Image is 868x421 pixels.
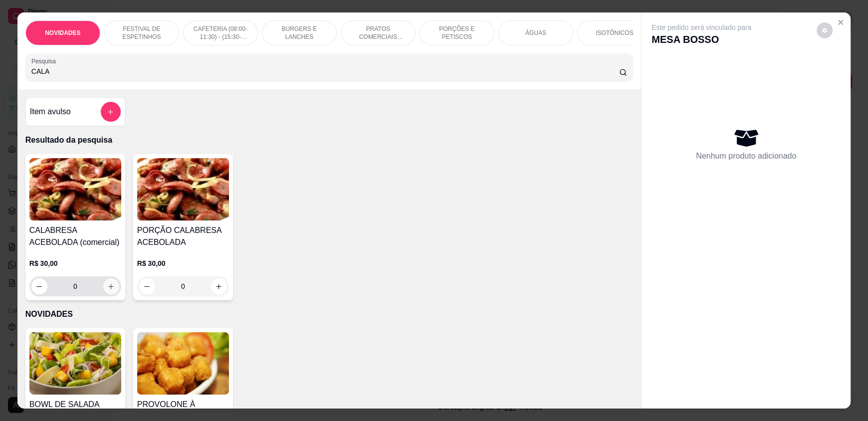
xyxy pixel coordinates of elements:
[29,399,121,411] h4: BOWL DE SALADA
[25,308,633,320] p: NOVIDADES
[651,32,751,46] p: MESA BOSSO
[696,150,796,162] p: Nenhum produto adicionado
[113,25,171,41] p: FESTIVAL DE ESPETINHOS
[349,25,407,41] p: PRATOS COMERCIAIS (11:30-15:30)
[596,29,633,37] p: ISOTÔNICOS
[270,25,328,41] p: BURGERS E LANCHES
[31,66,620,76] input: Pesquisa
[192,25,249,41] p: CAFETERIA (08:00-11:30) - (15:30-18:00)
[139,278,155,294] button: decrease-product-quantity
[651,22,751,32] p: Este pedido será vinculado para
[29,258,121,268] p: R$ 30,00
[833,14,849,30] button: Close
[101,102,121,122] button: add-separate-item
[31,278,47,294] button: decrease-product-quantity
[137,258,229,268] p: R$ 30,00
[29,158,121,220] img: product-image
[211,278,227,294] button: increase-product-quantity
[103,278,119,294] button: increase-product-quantity
[525,29,546,37] p: ÁGUAS
[29,332,121,395] img: product-image
[137,158,229,220] img: product-image
[30,106,71,118] h4: Item avulso
[45,29,80,37] p: NOVIDADES
[817,22,833,38] button: decrease-product-quantity
[428,25,486,41] p: PORÇÕES E PETISCOS
[31,57,59,65] label: Pesquisa
[137,332,229,395] img: product-image
[25,134,633,146] p: Resultado da pesquisa
[137,224,229,248] h4: PORÇÃO CALABRESA ACEBOLADA
[29,224,121,248] h4: CALABRESA ACEBOLADA (comercial)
